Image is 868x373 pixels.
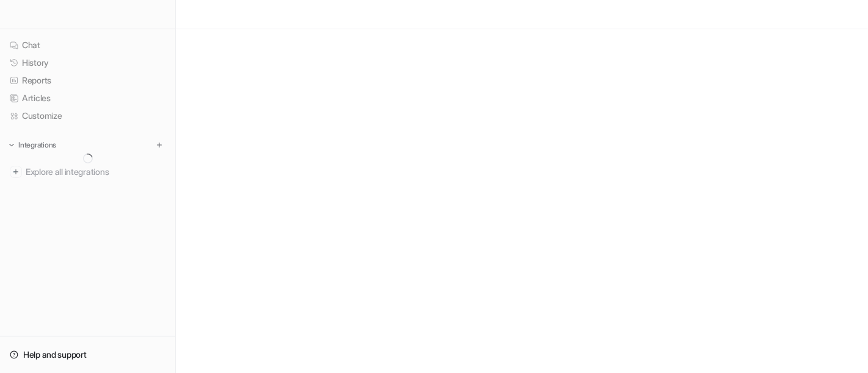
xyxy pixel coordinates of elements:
[18,140,56,150] p: Integrations
[5,346,170,363] a: Help and support
[5,107,170,124] a: Customize
[26,162,165,182] span: Explore all integrations
[5,163,170,180] a: Explore all integrations
[5,37,170,54] a: Chat
[5,72,170,89] a: Reports
[155,141,164,149] img: menu_add.svg
[7,141,16,149] img: expand menu
[5,54,170,71] a: History
[5,139,60,151] button: Integrations
[5,90,170,107] a: Articles
[10,166,22,178] img: explore all integrations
